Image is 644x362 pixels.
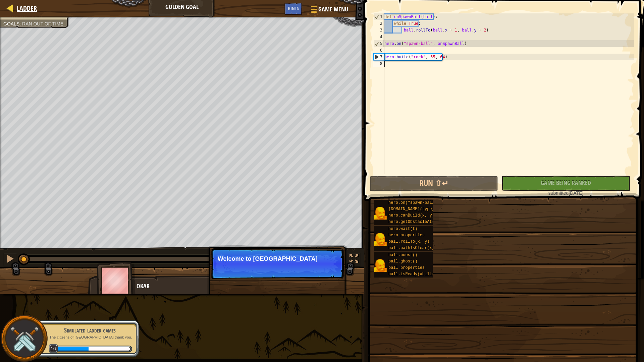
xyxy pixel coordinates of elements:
[48,335,132,340] p: The citizens of [GEOGRAPHIC_DATA] thank you.
[9,323,40,354] img: swords.png
[374,13,384,20] div: 1
[373,47,384,54] div: 6
[374,40,384,47] div: 5
[374,54,384,60] div: 7
[347,253,361,266] button: Toggle fullscreen
[137,282,269,291] div: Okar
[97,262,136,299] img: thang_avatar_frame.png
[388,253,417,257] span: ball.boost()
[373,34,384,40] div: 4
[373,60,384,67] div: 8
[374,259,387,272] img: portrait.png
[388,200,446,205] span: hero.on("spawn-ball", f)
[388,233,425,238] span: hero properties
[218,255,337,262] p: Welcome to [GEOGRAPHIC_DATA]
[13,4,37,13] a: Ladder
[388,272,439,277] span: ball.isReady(ability)
[388,227,417,231] span: hero.wait(t)
[374,233,387,246] img: portrait.png
[373,27,384,34] div: 3
[388,207,449,212] span: [DOMAIN_NAME](type, x, y)
[370,176,498,191] button: Run ⇧↵
[388,246,441,250] span: ball.pathIsClear(x, y)
[48,325,132,335] div: Simulated ladder games
[17,4,37,13] span: Ladder
[306,3,352,18] button: Game Menu
[3,21,19,26] span: Goals
[374,207,387,220] img: portrait.png
[19,21,22,26] span: :
[548,190,569,196] span: submitted
[388,265,425,270] span: ball properties
[388,239,429,244] span: ball.rollTo(x, y)
[49,344,58,353] span: 16
[388,259,417,264] span: ball.ghost()
[388,213,434,218] span: hero.canBuild(x, y)
[505,190,627,196] div: [DATE]
[22,21,63,26] span: Ran out of time
[3,253,17,266] button: Ctrl + P: Pause
[288,5,299,11] span: Hints
[373,20,384,27] div: 2
[388,220,446,224] span: hero.getObstacleAt(x, y)
[318,5,348,14] span: Game Menu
